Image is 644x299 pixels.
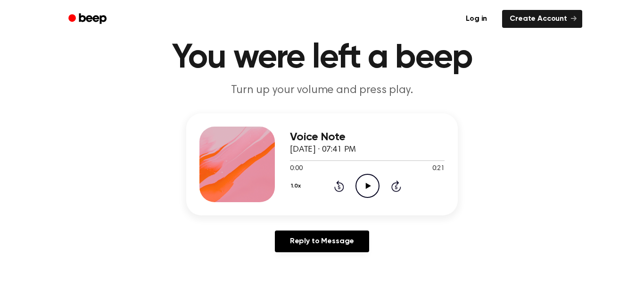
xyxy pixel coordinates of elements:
span: 0:21 [432,164,445,174]
h1: You were left a beep [81,41,563,75]
a: Reply to Message [275,231,369,252]
span: 0:00 [290,164,302,174]
h3: Voice Note [290,131,445,144]
a: Create Account [502,10,582,28]
p: Turn up your volume and press play. [141,83,503,98]
span: [DATE] · 07:41 PM [290,145,356,154]
button: 1.0x [290,178,304,194]
a: Beep [62,10,115,28]
a: Log in [456,8,496,30]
